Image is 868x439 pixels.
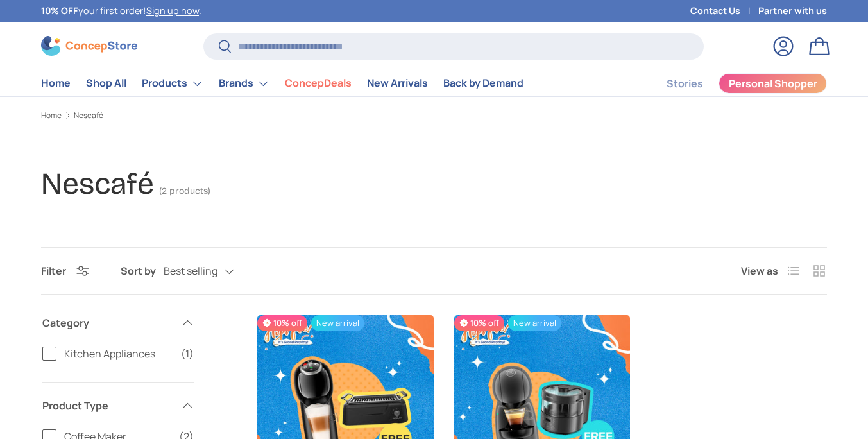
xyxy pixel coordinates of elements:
[41,71,523,96] nav: Primary
[367,71,428,96] a: New Arrivals
[41,4,201,18] p: your first order! .
[74,112,103,119] a: Nescafé
[42,315,173,331] span: Category
[41,36,137,56] img: ConcepStore
[636,71,827,96] nav: Secondary
[719,73,827,94] a: Personal Shopper
[42,383,194,429] summary: Product Type
[41,4,78,17] strong: 10% OFF
[41,112,62,119] a: Home
[454,315,504,331] span: 10% off
[257,315,307,331] span: 10% off
[729,78,817,89] span: Personal Shopper
[211,71,277,96] summary: Brands
[741,263,778,279] span: View as
[41,166,154,202] h1: Nescafé
[667,71,703,96] a: Stories
[285,71,352,96] a: ConcepDeals
[181,346,194,361] span: (1)
[508,315,561,331] span: New arrival
[690,4,758,18] a: Contact Us
[134,71,211,96] summary: Products
[142,71,203,96] a: Products
[443,71,523,96] a: Back by Demand
[164,265,217,277] span: Best selling
[219,71,269,96] a: Brands
[41,71,71,96] a: Home
[41,110,827,121] nav: Breadcrumbs
[86,71,126,96] a: Shop All
[41,264,89,278] button: Filter
[121,263,164,279] label: Sort by
[758,4,827,18] a: Partner with us
[164,260,260,282] button: Best selling
[146,4,199,17] a: Sign up now
[311,315,364,331] span: New arrival
[42,300,194,346] summary: Category
[42,398,173,413] span: Product Type
[64,346,173,361] span: Kitchen Appliances
[41,264,66,278] span: Filter
[159,185,210,196] span: (2 products)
